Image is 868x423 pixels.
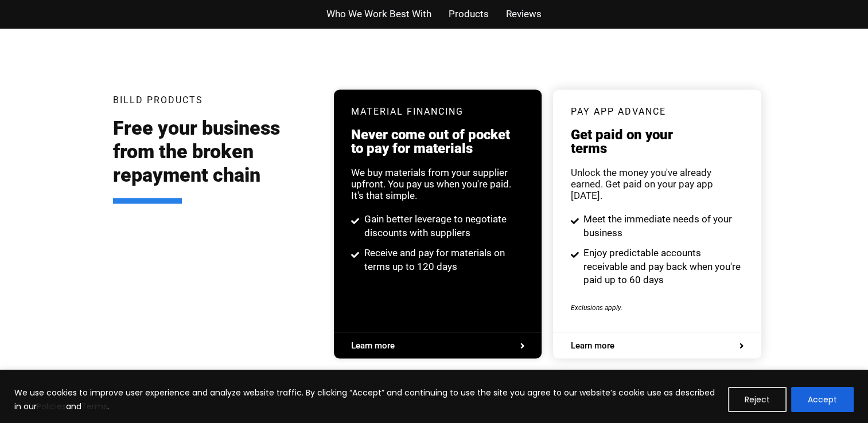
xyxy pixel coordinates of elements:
a: Products [449,6,489,22]
h2: Free your business from the broken repayment chain [113,116,317,203]
span: Receive and pay for materials on terms up to 120 days [361,246,525,273]
h3: Never come out of pocket to pay for materials [351,127,524,155]
span: Learn more [351,341,395,350]
span: Learn more [570,341,614,350]
a: Reviews [506,6,542,22]
button: Reject [728,387,787,412]
div: Unlock the money you've already earned. Get paid on your pay app [DATE]. [570,166,744,201]
h3: pay app advance [570,107,744,116]
span: Gain better leverage to negotiate discounts with suppliers [361,212,525,240]
span: Meet the immediate needs of your business [581,212,744,240]
span: Enjoy predictable accounts receivable and pay back when you're paid up to 60 days [581,246,744,287]
a: Learn more [351,341,524,350]
div: We buy materials from your supplier upfront. You pay us when you're paid. It's that simple. [351,166,524,201]
span: Exclusions apply. [570,303,622,311]
a: Who We Work Best With [326,6,431,22]
button: Accept [791,387,854,412]
h3: Material Financing [351,107,524,116]
h3: Get paid on your terms [570,127,744,155]
a: Learn more [570,341,744,350]
a: Policies [37,401,66,412]
p: We use cookies to improve user experience and analyze website traffic. By clicking “Accept” and c... [14,386,719,413]
h3: Billd Products [113,95,203,104]
a: Terms [81,401,107,412]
